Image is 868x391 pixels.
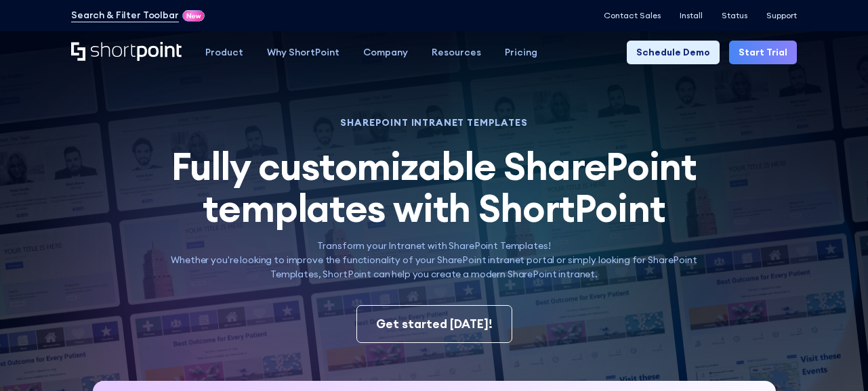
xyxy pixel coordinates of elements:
div: Company [363,45,408,60]
a: Pricing [493,41,549,64]
span: Fully customizable SharePoint templates with ShortPoint [171,142,697,232]
a: Why ShortPoint [255,41,351,64]
a: Company [351,41,419,64]
p: Transform your Intranet with SharePoint Templates! Whether you're looking to improve the function... [157,239,711,281]
a: Status [722,11,747,20]
a: Resources [419,41,493,64]
div: Pricing [505,45,537,60]
a: Get started [DATE]! [356,305,512,343]
a: Search & Filter Toolbar [71,8,179,22]
a: Home [71,42,182,62]
a: Support [766,11,797,20]
div: Why ShortPoint [267,45,339,60]
div: Product [205,45,243,60]
h1: SHAREPOINT INTRANET TEMPLATES [157,118,711,127]
a: Install [680,11,703,20]
a: Product [193,41,255,64]
div: Resources [432,45,481,60]
div: Get started [DATE]! [376,315,493,333]
a: Start Trial [729,41,797,64]
a: Contact Sales [604,11,661,20]
a: Schedule Demo [627,41,720,64]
